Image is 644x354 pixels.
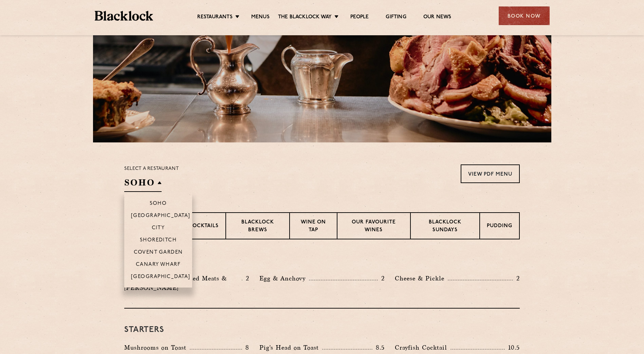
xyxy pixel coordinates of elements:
[233,219,282,235] p: Blacklock Brews
[418,219,473,235] p: Blacklock Sundays
[297,219,330,235] p: Wine on Tap
[386,14,406,21] a: Gifting
[134,250,183,256] p: Covent Garden
[372,343,385,352] p: 8.5
[152,225,165,232] p: City
[251,14,270,21] a: Menus
[461,164,520,183] a: View PDF Menu
[131,274,190,281] p: [GEOGRAPHIC_DATA]
[423,14,452,21] a: Our News
[124,256,520,265] h3: Pre Chop Bites
[242,343,249,352] p: 8
[499,6,550,25] div: Book Now
[278,14,332,21] a: The Blacklock Way
[188,222,219,231] p: Cocktails
[350,14,369,21] a: People
[150,201,167,208] p: Soho
[513,274,520,283] p: 2
[242,274,249,283] p: 2
[395,274,448,283] p: Cheese & Pickle
[124,177,162,192] h2: SOHO
[131,213,190,220] p: [GEOGRAPHIC_DATA]
[95,11,153,21] img: BL_Textured_Logo-footer-cropped.svg
[487,222,512,231] p: Pudding
[505,343,520,352] p: 10.5
[140,237,177,244] p: Shoreditch
[259,274,309,283] p: Egg & Anchovy
[124,326,520,334] h3: Starters
[378,274,385,283] p: 2
[344,219,403,235] p: Our favourite wines
[124,164,179,173] p: Select a restaurant
[259,343,322,352] p: Pig's Head on Toast
[124,343,190,352] p: Mushrooms on Toast
[395,343,450,352] p: Crayfish Cocktail
[197,14,233,21] a: Restaurants
[136,262,181,269] p: Canary Wharf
